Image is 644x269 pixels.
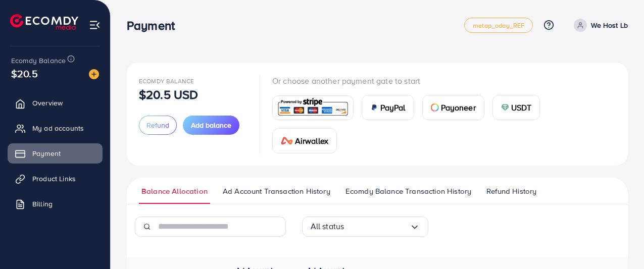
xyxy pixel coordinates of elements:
[570,19,628,32] a: We Host Lb
[89,19,101,31] img: menu
[422,95,484,120] a: cardPayoneer
[302,217,428,237] div: Search for option
[139,88,198,100] p: $20.5 USD
[311,219,344,234] span: All status
[11,66,38,81] span: $20.5
[8,143,103,164] a: Payment
[380,101,406,114] span: PayPal
[223,186,330,197] span: Ad Account Transaction History
[32,123,84,133] span: My ad accounts
[11,56,66,66] span: Ecomdy Balance
[8,169,103,189] a: Product Links
[8,93,103,113] a: Overview
[431,103,439,112] img: card
[345,186,471,197] span: Ecomdy Balance Transaction History
[276,97,350,119] img: card
[272,75,616,87] p: Or choose another payment gate to start
[362,95,414,120] a: cardPayPal
[370,103,378,112] img: card
[272,95,354,120] a: card
[344,219,409,234] input: Search for option
[295,135,328,147] span: Airwallex
[511,101,532,114] span: USDT
[32,174,76,184] span: Product Links
[464,18,533,33] a: metap_oday_REF
[591,19,628,31] p: We Host Lb
[441,101,476,114] span: Payoneer
[183,116,239,135] button: Add balance
[486,186,536,197] span: Refund History
[8,194,103,214] a: Billing
[492,95,540,120] a: cardUSDT
[601,224,636,261] iframe: Chat
[272,128,337,153] a: cardAirwallex
[146,120,169,130] span: Refund
[89,69,99,79] img: image
[139,116,177,135] button: Refund
[32,148,61,158] span: Payment
[141,186,208,197] span: Balance Allocation
[139,77,194,85] span: Ecomdy Balance
[8,118,103,138] a: My ad accounts
[32,199,53,209] span: Billing
[10,14,78,30] img: logo
[32,98,63,108] span: Overview
[473,22,524,29] span: metap_oday_REF
[191,120,231,130] span: Add balance
[281,137,293,145] img: card
[501,103,509,112] img: card
[127,18,183,33] h3: Payment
